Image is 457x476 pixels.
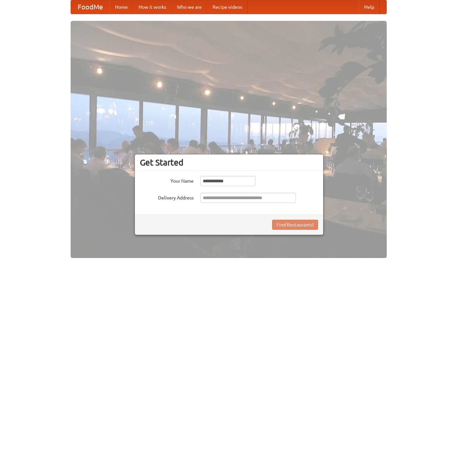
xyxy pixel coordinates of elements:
[140,176,194,184] label: Your Name
[110,0,133,14] a: Home
[140,157,318,168] h3: Get Started
[172,0,207,14] a: Who we are
[133,0,172,14] a: How it works
[71,0,110,14] a: FoodMe
[207,0,247,14] a: Recipe videos
[359,0,380,14] a: Help
[272,220,318,230] button: Find Restaurants!
[140,193,194,201] label: Delivery Address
